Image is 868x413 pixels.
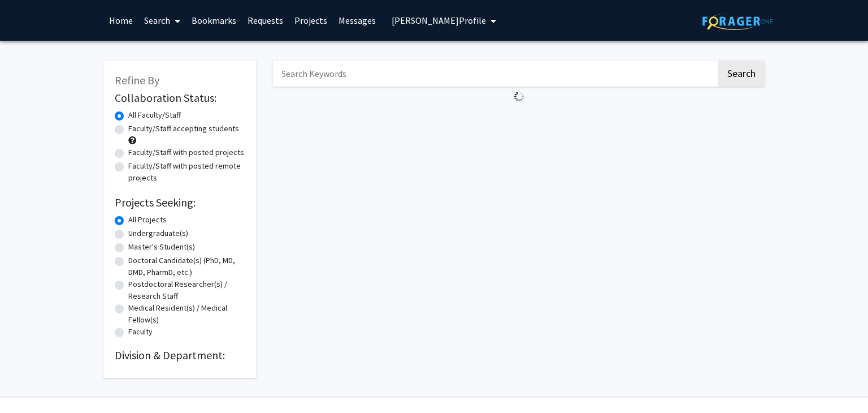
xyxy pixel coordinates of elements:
[128,302,245,326] label: Medical Resident(s) / Medical Fellow(s)
[128,123,239,135] label: Faculty/Staff accepting students
[702,12,773,30] img: ForagerOne Logo
[115,73,159,87] span: Refine By
[115,349,245,362] h2: Division & Department:
[128,147,244,158] label: Faculty/Staff with posted projects
[392,15,486,26] span: [PERSON_NAME] Profile
[718,61,765,87] button: Search
[128,241,195,253] label: Master's Student(s)
[103,1,138,40] a: Home
[128,255,245,278] label: Doctoral Candidate(s) (PhD, MD, DMD, PharmD, etc.)
[128,160,245,184] label: Faculty/Staff with posted remote projects
[273,61,717,87] input: Search Keywords
[115,196,245,209] h2: Projects Seeking:
[128,109,181,121] label: All Faculty/Staff
[138,1,186,40] a: Search
[115,91,245,105] h2: Collaboration Status:
[242,1,289,40] a: Requests
[186,1,242,40] a: Bookmarks
[128,227,188,239] label: Undergraduate(s)
[128,326,153,338] label: Faculty
[128,278,245,302] label: Postdoctoral Researcher(s) / Research Staff
[273,106,765,132] nav: Page navigation
[128,214,167,226] label: All Projects
[509,87,529,106] img: Loading
[333,1,381,40] a: Messages
[289,1,333,40] a: Projects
